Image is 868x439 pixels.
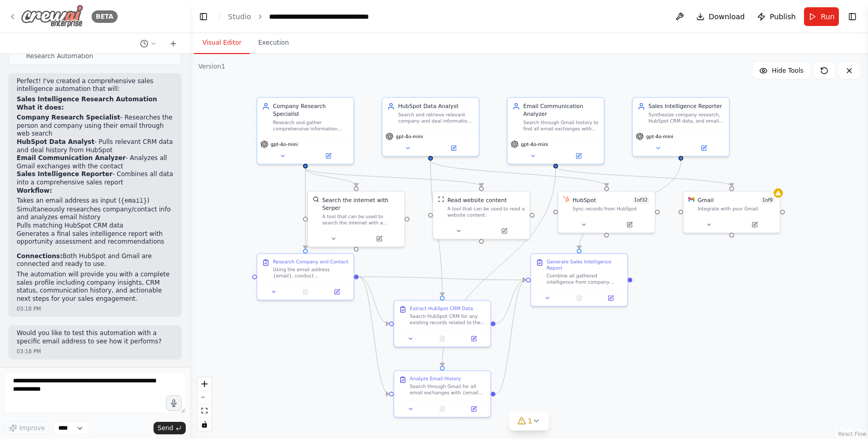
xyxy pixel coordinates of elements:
button: Switch to previous chat [136,37,161,50]
code: {email} [121,197,147,205]
g: Edge from b64f29cd-869d-4579-bc36-6ebd4d568777 to dc9358bf-c431-4ab9-a2da-e981f71b3360 [438,167,559,366]
button: No output available [563,294,596,303]
div: Company Research Specialist [273,102,349,118]
div: Version 1 [198,62,225,71]
div: Email Communication AnalyzerSearch through Gmail history to find all email exchanges with {email}... [507,97,605,165]
button: Open in side panel [682,143,726,153]
strong: Sales Intelligence Reporter [17,170,112,178]
button: Open in side panel [461,334,488,343]
button: toggle interactivity [198,418,211,431]
span: Number of enabled actions [632,196,650,204]
li: Generates a final sales intelligence report with opportunity assessment and recommendations [17,230,173,246]
button: No output available [426,334,459,343]
div: HubSpot [572,196,596,204]
button: Start a new chat [165,37,182,50]
nav: breadcrumb [228,11,386,22]
g: Edge from b64f29cd-869d-4579-bc36-6ebd4d568777 to 70f83413-71a8-4b4a-8972-b0eed4a7db3d [552,167,735,187]
div: Research and gather comprehensive information about a person and their company using their email ... [273,119,349,132]
div: 03:18 PM [17,305,173,313]
div: Using the email address {email}, conduct comprehensive research to identify the person's company,... [273,267,349,279]
button: Hide Tools [753,62,810,79]
button: No output available [426,404,459,414]
span: gpt-4o-mini [395,134,423,140]
span: Improve [19,424,45,432]
button: Open in side panel [306,151,350,161]
div: Research Company and ContactUsing the email address {email}, conduct comprehensive research to id... [257,253,354,300]
p: Both HubSpot and Gmail are connected and ready to use. [17,252,173,269]
button: Open in side panel [461,404,488,414]
span: Number of enabled actions [760,196,775,204]
strong: HubSpot Data Analyst [17,138,94,145]
span: 1 [528,416,532,426]
li: - Researches the person and company using their email through web search [17,114,173,138]
li: Simultaneously researches company/contact info and analyzes email history [17,206,173,222]
div: Extract HubSpot CRM DataSearch HubSpot CRM for any existing records related to the contact {email... [393,300,491,347]
div: ScrapeWebsiteToolRead website contentA tool that can be used to read a website content. [432,191,530,240]
button: Download [692,7,749,26]
button: Open in side panel [607,220,652,229]
img: Gmail [688,196,695,203]
a: Studio [228,12,251,21]
div: HubSpot Data Analyst [398,102,474,110]
g: Edge from dc9358bf-c431-4ab9-a2da-e981f71b3360 to 65ed1022-fa47-4d36-aaad-2e0dbc15a7d9 [495,276,526,397]
button: Open in side panel [556,151,601,161]
div: Synthesize company research, HubSpot CRM data, and email communication history to create a compre... [648,112,724,124]
div: Search HubSpot CRM for any existing records related to the contact {email} and their company. Loo... [410,313,486,326]
div: Analyze Email History [410,376,461,382]
g: Edge from 24e7654b-d576-429c-8fa2-e55aa4e07ba2 to 65ed1022-fa47-4d36-aaad-2e0dbc15a7d9 [495,276,526,327]
strong: Workflow: [17,187,52,194]
span: gpt-4o-mini [521,141,548,148]
g: Edge from b26e1c32-f7b2-4f5e-b713-ff5e8a2c490f to 53080a05-5ed6-4b6a-b168-f288930b9de9 [301,168,485,187]
div: Sales Intelligence ReporterSynthesize company research, HubSpot CRM data, and email communication... [632,97,730,157]
button: Open in side panel [597,294,624,303]
div: Generate Sales Intelligence ReportCombine all gathered intelligence from company research, HubSpo... [530,253,628,307]
div: Generate Sales Intelligence Report [547,259,623,271]
button: Show right sidebar [845,9,860,24]
g: Edge from e0dc5a84-7c81-4e04-8167-43ead2a71ab8 to 65ed1022-fa47-4d36-aaad-2e0dbc15a7d9 [359,273,526,284]
img: ScrapeWebsiteTool [438,196,444,203]
img: HubSpot [563,196,569,203]
span: Run [821,11,835,22]
g: Edge from b26e1c32-f7b2-4f5e-b713-ff5e8a2c490f to 302b7021-396c-4a8b-bfc6-0a10dc937f83 [301,168,360,187]
span: Send [158,424,173,432]
button: 1 [509,411,549,431]
div: Extract HubSpot CRM Data [410,305,474,312]
div: SerperDevToolSearch the internet with SerperA tool that can be used to search the internet with a... [308,191,405,247]
span: Download [709,11,745,22]
span: Hide Tools [772,66,803,75]
strong: Connections: [17,252,62,260]
div: Sales Intelligence Reporter [648,102,724,110]
button: zoom in [198,377,211,391]
button: Run [804,7,839,26]
div: Search the internet with Serper [322,196,400,212]
div: React Flow controls [198,377,211,431]
div: Company Research SpecialistResearch and gather comprehensive information about a person and their... [257,97,354,165]
button: No output available [289,287,322,297]
div: Analyze Email HistorySearch through Gmail for all email exchanges with {email} and analyze the co... [393,370,491,418]
p: Perfect! I've created a comprehensive sales intelligence automation that will: [17,77,173,94]
div: Combine all gathered intelligence from company research, HubSpot CRM data, and email history anal... [547,273,623,285]
strong: Email Communication Analyzer [17,154,125,162]
div: A tool that can be used to search the internet with a search_query. Supports different search typ... [322,214,400,226]
div: A tool that can be used to read a website content. [448,206,525,218]
g: Edge from 35a55864-a80f-4dfd-a232-e00b8a924b2e to 24e7654b-d576-429c-8fa2-e55aa4e07ba2 [427,161,446,296]
div: Read website content [448,196,507,204]
img: Logo [21,5,83,28]
img: SerperDevTool [313,196,319,203]
div: GmailGmail1of9Integrate with your Gmail [683,191,781,233]
button: Publish [753,7,800,26]
button: Improve [4,421,49,435]
button: Open in side panel [431,143,476,153]
g: Edge from e0dc5a84-7c81-4e04-8167-43ead2a71ab8 to 24e7654b-d576-429c-8fa2-e55aa4e07ba2 [359,273,389,327]
li: - Analyzes all Gmail exchanges with the contact [17,154,173,170]
button: Visual Editor [194,32,250,54]
div: Integrate with your Gmail [698,206,775,212]
g: Edge from e0dc5a84-7c81-4e04-8167-43ead2a71ab8 to dc9358bf-c431-4ab9-a2da-e981f71b3360 [359,273,389,397]
button: fit view [198,404,211,418]
g: Edge from b26e1c32-f7b2-4f5e-b713-ff5e8a2c490f to e0dc5a84-7c81-4e04-8167-43ead2a71ab8 [301,168,309,249]
strong: Company Research Specialist [17,114,120,121]
div: Search through Gmail history to find all email exchanges with {email} and analyze the communicati... [523,119,599,132]
button: Send [154,422,186,434]
div: Search through Gmail for all email exchanges with {email} and analyze the communication history. ... [410,383,486,396]
div: HubSpotHubSpot1of32Sync records from HubSpot [558,191,656,233]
